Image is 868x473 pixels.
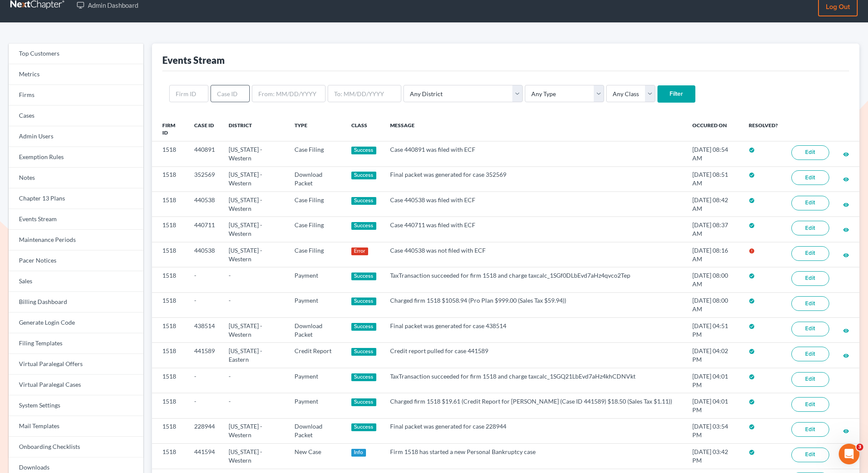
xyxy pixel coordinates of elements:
[288,318,345,343] td: Download Packet
[383,368,686,393] td: TaxTransaction succeeded for firm 1518 and charge taxcalc_1SGQ21LbEvd7aHz4khCDNVkt
[9,44,143,64] a: Top Customers
[843,227,849,233] i: visibility
[383,217,686,242] td: Case 440711 was filed with ECF
[187,242,222,267] td: 440538
[288,418,345,443] td: Download Packet
[187,318,222,343] td: 438514
[187,343,222,368] td: 441589
[839,444,859,464] iframe: Intercom live chat
[383,267,686,292] td: TaxTransaction succeeded for firm 1518 and charge taxcalc_1SGf0DLbEvd7aHz4qvco2Tep
[791,448,829,462] a: Edit
[288,192,345,217] td: Case Filing
[169,85,208,102] input: Firm ID
[9,354,143,375] a: Virtual Paralegal Offers
[9,209,143,230] a: Events Stream
[351,449,366,457] div: Info
[152,166,187,191] td: 1518
[351,323,376,331] div: Success
[187,141,222,166] td: 440891
[152,242,187,267] td: 1518
[222,393,288,418] td: -
[288,242,345,267] td: Case Filing
[843,202,849,208] i: visibility
[288,343,345,368] td: Credit Report
[685,166,742,191] td: [DATE] 08:51 AM
[791,221,829,235] a: Edit
[749,424,755,430] i: check_circle
[222,318,288,343] td: [US_STATE] - Western
[152,267,187,292] td: 1518
[351,172,376,179] div: Success
[351,197,376,205] div: Success
[685,116,742,141] th: Occured On
[791,397,829,412] a: Edit
[288,368,345,393] td: Payment
[791,347,829,361] a: Edit
[9,313,143,333] a: Generate Login Code
[222,166,288,191] td: [US_STATE] - Western
[749,197,755,204] i: check_circle
[685,393,742,418] td: [DATE] 04:01 PM
[344,116,383,141] th: Class
[9,271,143,292] a: Sales
[749,399,755,405] i: check_circle
[843,252,849,258] i: visibility
[187,418,222,443] td: 228944
[685,141,742,166] td: [DATE] 08:54 AM
[9,64,143,85] a: Metrics
[749,248,755,254] i: error
[749,273,755,279] i: check_circle
[791,170,829,185] a: Edit
[152,318,187,343] td: 1518
[843,200,849,208] a: visibility
[152,217,187,242] td: 1518
[383,318,686,343] td: Final packet was generated for case 438514
[222,267,288,292] td: -
[791,422,829,437] a: Edit
[351,373,376,381] div: Success
[351,423,376,431] div: Success
[288,292,345,317] td: Payment
[685,242,742,267] td: [DATE] 08:16 AM
[9,395,143,416] a: System Settings
[222,116,288,141] th: District
[9,437,143,457] a: Onboarding Checklists
[152,368,187,393] td: 1518
[383,343,686,368] td: Credit report pulled for case 441589
[9,147,143,168] a: Exemption Rules
[383,444,686,469] td: Firm 1518 has started a new Personal Bankruptcy case
[152,444,187,469] td: 1518
[791,196,829,210] a: Edit
[187,116,222,141] th: Case ID
[383,393,686,418] td: Charged firm 1518 $19.61 (Credit Report for [PERSON_NAME] (Case ID 441589) $18.50 (Sales Tax $1.11))
[791,372,829,387] a: Edit
[749,374,755,380] i: check_circle
[843,428,849,434] i: visibility
[152,192,187,217] td: 1518
[351,147,376,154] div: Success
[252,85,325,102] input: From: MM/DD/YYYY
[222,141,288,166] td: [US_STATE] - Western
[9,85,143,106] a: Firms
[9,106,143,126] a: Cases
[383,141,686,166] td: Case 440891 was filed with ECF
[383,418,686,443] td: Final packet was generated for case 228944
[187,368,222,393] td: -
[685,418,742,443] td: [DATE] 03:54 PM
[162,54,225,66] div: Events Stream
[685,318,742,343] td: [DATE] 04:51 PM
[843,176,849,182] i: visibility
[222,343,288,368] td: [US_STATE] - Eastern
[749,323,755,329] i: check_circle
[791,246,829,261] a: Edit
[211,85,250,102] input: Case ID
[383,192,686,217] td: Case 440538 was filed with ECF
[222,242,288,267] td: [US_STATE] - Western
[187,192,222,217] td: 440538
[685,217,742,242] td: [DATE] 08:37 AM
[843,175,849,182] a: visibility
[222,444,288,469] td: [US_STATE] - Western
[152,292,187,317] td: 1518
[749,449,755,455] i: check_circle
[9,230,143,251] a: Maintenance Periods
